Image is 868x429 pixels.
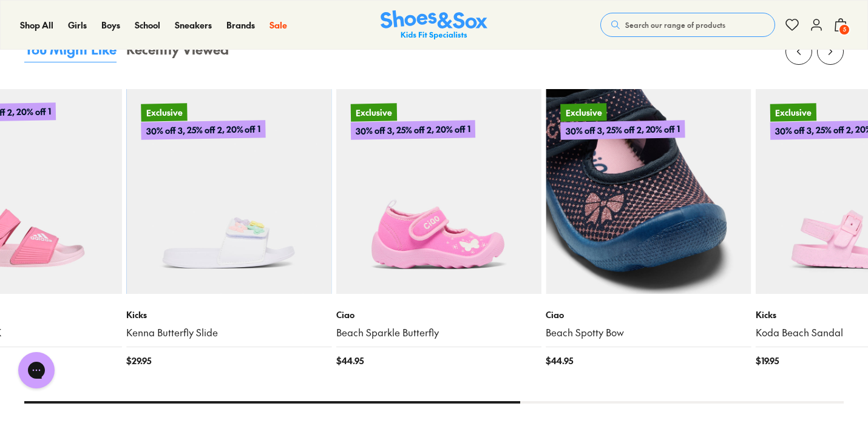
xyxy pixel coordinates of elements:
p: Ciao [546,308,751,321]
p: Exclusive [351,104,397,122]
button: Recently Viewed [126,39,229,62]
a: Girls [68,19,87,32]
a: Shoes & Sox [381,10,487,40]
a: School [135,19,160,32]
span: Sale [270,19,287,31]
span: 5 [838,24,850,36]
p: Exclusive [770,104,816,122]
p: Ciao [336,308,541,321]
span: $ 19.95 [756,354,779,367]
span: Shop All [20,19,53,31]
span: $ 44.95 [546,354,573,367]
span: Girls [68,19,87,31]
p: 30% off 3, 25% off 2, 20% off 1 [351,120,475,140]
p: Exclusive [560,103,607,122]
a: Beach Sparkle Butterfly [336,326,541,339]
button: You Might Like [24,39,117,62]
p: 30% off 3, 25% off 2, 20% off 1 [141,120,266,141]
iframe: Gorgias live chat messenger [12,348,61,393]
span: Brands [226,19,255,31]
span: Search our range of products [625,19,725,30]
img: SNS_Logo_Responsive.svg [381,10,487,40]
span: $ 29.95 [126,354,151,367]
a: Brands [226,19,255,32]
a: Sale [270,19,287,32]
p: Exclusive [141,103,188,122]
a: Boys [101,19,120,32]
button: 5 [833,12,848,38]
span: Boys [101,19,120,31]
button: Search our range of products [600,13,775,37]
span: School [135,19,160,31]
span: $ 44.95 [336,354,364,367]
p: Kicks [126,308,331,321]
a: Sneakers [175,19,212,32]
a: Shop All [20,19,53,32]
a: Kenna Butterfly Slide [126,326,331,339]
span: Sneakers [175,19,212,31]
p: 30% off 3, 25% off 2, 20% off 1 [560,120,685,141]
a: Beach Spotty Bow [546,326,751,339]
